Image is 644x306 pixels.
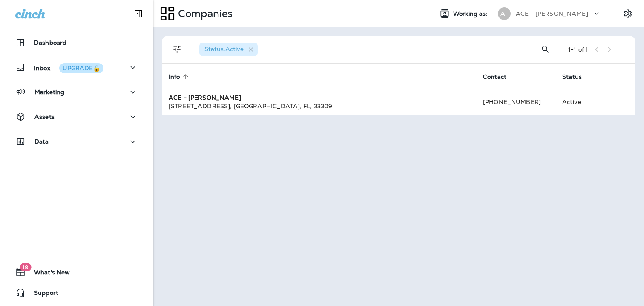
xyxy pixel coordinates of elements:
[537,41,554,58] button: Search Companies
[562,73,593,81] span: Status
[562,73,582,81] span: Status
[9,108,145,125] button: Assets
[63,65,100,71] div: UPGRADE🔒
[9,264,145,281] button: 19What's New
[34,138,49,145] p: Data
[568,46,588,53] div: 1 - 1 of 1
[34,89,64,95] p: Marketing
[59,63,103,73] button: UPGRADE🔒
[175,7,233,20] p: Companies
[476,89,555,115] td: [PHONE_NUMBER]
[516,10,588,17] p: ACE - [PERSON_NAME]
[483,73,506,81] span: Contact
[34,63,103,72] p: Inbox
[9,284,145,301] button: Support
[26,269,70,279] span: What's New
[26,289,58,300] span: Support
[9,133,145,150] button: Data
[204,45,244,53] span: Status : Active
[169,73,180,81] span: Info
[620,6,635,21] button: Settings
[453,10,489,17] span: Working as:
[169,102,469,110] div: [STREET_ADDRESS] , [GEOGRAPHIC_DATA] , FL , 33309
[34,39,66,46] p: Dashboard
[169,41,186,58] button: Filters
[9,59,145,76] button: InboxUPGRADE🔒
[20,263,31,271] span: 19
[199,43,258,56] div: Status:Active
[498,7,511,20] div: A-
[126,5,150,22] button: Collapse Sidebar
[169,73,191,81] span: Info
[555,89,604,115] td: Active
[483,73,517,81] span: Contact
[9,84,145,101] button: Marketing
[9,34,145,51] button: Dashboard
[169,94,241,101] strong: ACE - [PERSON_NAME]
[34,113,55,120] p: Assets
